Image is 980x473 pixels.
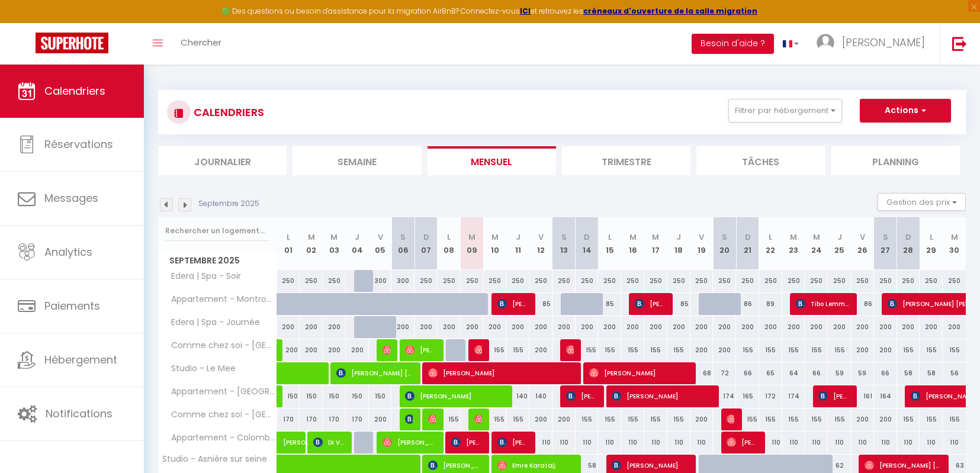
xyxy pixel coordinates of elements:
[438,270,461,292] div: 250
[951,231,958,243] abbr: M
[644,408,667,430] div: 155
[690,432,714,453] div: 110
[277,217,300,270] th: 01
[652,231,659,243] abbr: M
[160,408,279,421] span: Comme chez soi - [GEOGRAPHIC_DATA]
[796,292,850,315] span: Tibo Lemmens
[851,408,874,430] div: 200
[277,339,300,361] div: 200
[451,431,482,453] span: [PERSON_NAME]
[851,385,874,407] div: 161
[583,6,757,16] strong: créneaux d'ouverture de la salle migration
[644,270,667,292] div: 250
[759,432,782,453] div: 110
[874,408,897,430] div: 200
[520,6,531,16] a: ICI
[369,270,392,292] div: 300
[323,339,346,361] div: 200
[759,316,782,338] div: 200
[506,385,529,407] div: 140
[506,316,529,338] div: 200
[851,293,874,315] div: 86
[44,244,92,259] span: Analytics
[782,385,805,407] div: 174
[621,408,644,430] div: 155
[538,231,544,243] abbr: V
[759,293,782,315] div: 89
[346,339,369,361] div: 200
[283,425,310,448] span: [PERSON_NAME]
[323,408,346,430] div: 170
[920,362,943,384] div: 58
[323,385,346,407] div: 150
[851,432,874,453] div: 110
[728,99,842,123] button: Filtrer par hébergement
[667,293,690,315] div: 85
[506,270,529,292] div: 250
[160,385,279,398] span: Appartement - [GEOGRAPHIC_DATA] XVII
[644,217,667,270] th: 17
[277,408,300,430] div: 170
[851,362,874,384] div: 59
[300,316,323,338] div: 200
[277,432,300,454] a: [PERSON_NAME]
[736,293,759,315] div: 86
[713,316,736,338] div: 200
[805,432,828,453] div: 110
[598,432,621,453] div: 110
[759,385,782,407] div: 172
[566,385,597,407] span: [PERSON_NAME]
[438,408,461,430] div: 155
[690,362,714,384] div: 68
[782,270,805,292] div: 250
[621,339,644,361] div: 155
[552,217,576,270] th: 13
[952,36,967,51] img: logout
[667,339,690,361] div: 155
[300,408,323,430] div: 170
[474,339,482,361] span: [PERSON_NAME]
[468,231,475,243] abbr: M
[629,231,637,243] abbr: M
[160,270,244,283] span: Edera | Spa - Soir
[598,270,621,292] div: 250
[759,408,782,430] div: 155
[323,217,346,270] th: 03
[837,231,842,243] abbr: J
[692,34,774,54] button: Besoin d'aide ?
[491,231,499,243] abbr: M
[782,316,805,338] div: 200
[181,36,221,49] span: Chercher
[621,217,644,270] th: 16
[667,408,690,430] div: 155
[644,316,667,338] div: 200
[851,217,874,270] th: 26
[428,146,556,175] li: Mensuel
[461,316,484,338] div: 200
[383,431,436,453] span: [PERSON_NAME]
[561,231,567,243] abbr: S
[818,385,849,407] span: [PERSON_NAME]
[808,23,940,65] a: ... [PERSON_NAME]
[736,270,759,292] div: 250
[191,99,264,126] h3: CALENDRIERS
[566,339,574,361] span: [PERSON_NAME]
[874,217,897,270] th: 27
[851,339,874,361] div: 200
[930,231,933,243] abbr: L
[790,231,797,243] abbr: M
[782,339,805,361] div: 155
[782,432,805,453] div: 110
[400,231,406,243] abbr: S
[860,231,865,243] abbr: V
[36,33,108,53] img: Super Booking
[160,293,279,306] span: Appartement - Montrouge 2
[484,339,507,361] div: 155
[699,231,704,243] abbr: V
[383,339,390,361] span: [PERSON_NAME]
[874,362,897,384] div: 66
[506,408,529,430] div: 155
[300,270,323,292] div: 250
[529,385,552,407] div: 140
[920,339,943,361] div: 155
